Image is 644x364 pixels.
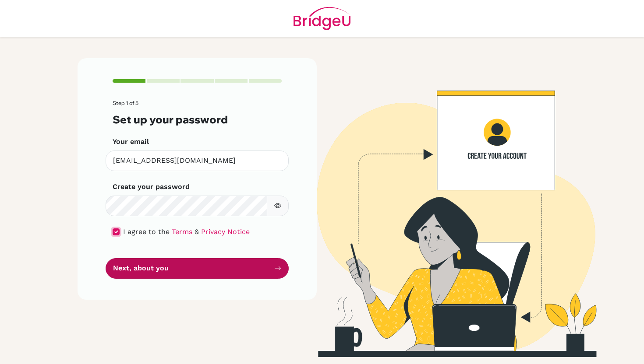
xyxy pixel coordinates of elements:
span: I agree to the [123,227,170,236]
button: Next, about you [106,258,289,279]
a: Terms [172,227,192,236]
span: & [195,227,199,236]
label: Your email [113,136,149,147]
a: Privacy Notice [201,227,250,236]
h3: Set up your password [113,113,282,126]
label: Create your password [113,182,190,192]
input: Insert your email* [106,150,289,171]
span: Step 1 of 5 [113,100,138,106]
